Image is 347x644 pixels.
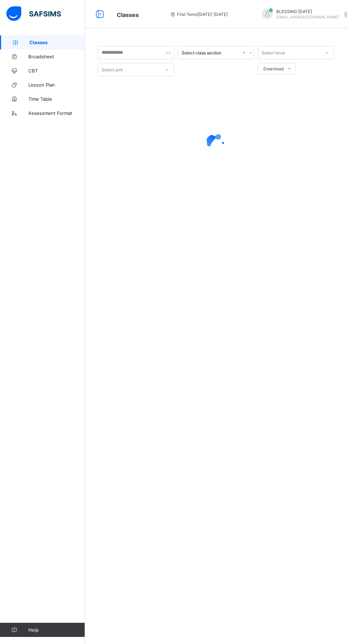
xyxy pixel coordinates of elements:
[28,110,85,116] span: Assessment Format
[170,12,228,17] span: session/term information
[276,15,339,19] span: [EMAIL_ADDRESS][DOMAIN_NAME]
[263,66,284,71] span: Download
[29,40,85,45] span: Classes
[182,50,241,55] div: Select class section
[117,11,139,18] span: Classes
[28,82,85,88] span: Lesson Plan
[102,63,123,76] div: Select arm
[28,96,85,102] span: Time Table
[276,9,339,14] span: BLESSING [DATE]
[6,6,61,21] img: safsims
[262,46,285,59] div: Select level
[28,627,85,633] span: Help
[28,68,85,74] span: CBT
[28,54,85,59] span: Broadsheet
